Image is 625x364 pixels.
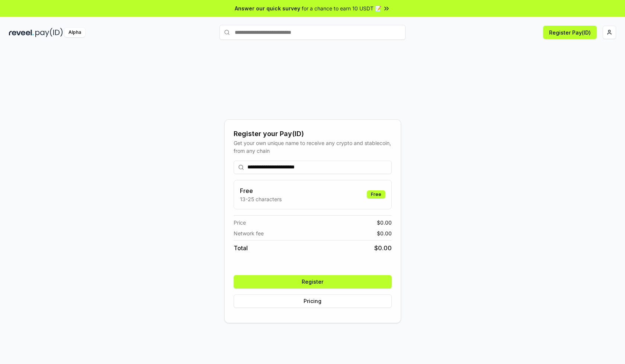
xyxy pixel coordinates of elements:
span: Price [234,219,246,226]
button: Register [234,275,392,289]
span: Total [234,244,248,252]
button: Register Pay(ID) [543,26,597,39]
span: Network fee [234,229,264,237]
span: $ 0.00 [377,229,392,237]
div: Alpha [64,28,85,37]
p: 13-25 characters [240,195,282,203]
span: Answer our quick survey [235,4,300,12]
div: Register your Pay(ID) [234,129,392,139]
button: Pricing [234,294,392,308]
span: $ 0.00 [374,244,392,252]
span: for a chance to earn 10 USDT 📝 [302,4,381,12]
img: pay_id [35,28,63,37]
h3: Free [240,186,282,195]
span: $ 0.00 [377,219,392,226]
img: reveel_dark [9,28,34,37]
div: Free [367,190,385,199]
div: Get your own unique name to receive any crypto and stablecoin, from any chain [234,139,392,155]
